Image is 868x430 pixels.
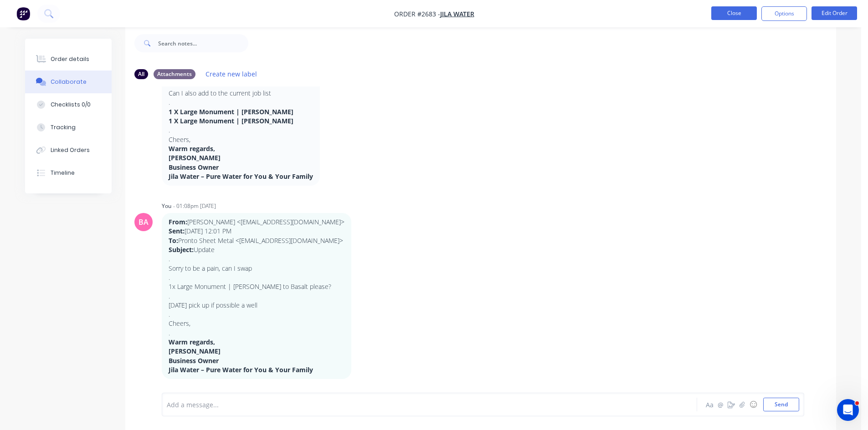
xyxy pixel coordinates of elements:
[162,202,171,210] div: You
[25,162,112,184] button: Timeline
[25,116,112,139] button: Tracking
[169,98,313,107] p: .
[169,116,293,125] strong: 1 X Large Monument | [PERSON_NAME]
[16,7,30,20] img: Factory
[394,10,440,18] span: Order #2683 -
[169,264,344,273] p: Sorry to be a pain, can I swap
[763,398,799,411] button: Send
[169,338,215,346] strong: Warm regards,
[51,55,89,63] div: Order details
[169,218,187,226] strong: From:
[169,89,313,98] p: Can I also add to the current job list
[169,227,185,235] strong: Sent:
[715,399,726,410] button: @
[169,301,344,310] p: [DATE] pick up if possible a well
[51,101,91,109] div: Checklists 0/0
[25,139,112,162] button: Linked Orders
[169,126,313,135] p: .
[169,163,219,172] strong: Business Owner
[169,245,194,254] strong: Subject:
[173,202,216,210] div: - 01:08pm [DATE]
[51,146,90,154] div: Linked Orders
[169,172,313,181] strong: Jila Water – Pure Water for You & Your Family
[154,69,195,79] div: Attachments
[169,329,344,338] p: .
[25,93,112,116] button: Checklists 0/0
[169,310,344,319] p: .
[169,236,178,245] strong: To:
[169,347,221,355] strong: [PERSON_NAME]
[51,123,76,132] div: Tracking
[51,78,87,86] div: Collaborate
[158,34,248,52] input: Search notes...
[169,282,344,291] p: 1x Large Monument | [PERSON_NAME] to Basalt please?
[169,273,344,282] p: .
[812,6,857,20] button: Edit Order
[169,218,344,254] p: [PERSON_NAME] <[EMAIL_ADDRESS][DOMAIN_NAME]> [DATE] 12:01 PM Pronto Sheet Metal <[EMAIL_ADDRESS][...
[51,169,75,177] div: Timeline
[711,6,757,20] button: Close
[169,144,215,153] strong: Warm regards,
[25,48,112,71] button: Order details
[139,217,149,228] div: BA
[169,153,221,162] strong: [PERSON_NAME]
[201,68,262,80] button: Create new label
[169,107,293,116] strong: 1 X Large Monument | [PERSON_NAME]
[440,10,474,18] a: Jila Water
[25,71,112,93] button: Collaborate
[704,399,715,410] button: Aa
[134,69,148,79] div: All
[169,292,344,301] p: .
[761,6,807,21] button: Options
[169,135,313,144] p: Cheers,
[837,399,859,421] iframe: Intercom live chat
[748,399,759,410] button: ☺
[169,356,219,365] strong: Business Owner
[169,254,344,263] p: .
[169,365,313,374] strong: Jila Water – Pure Water for You & Your Family
[169,319,344,328] p: Cheers,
